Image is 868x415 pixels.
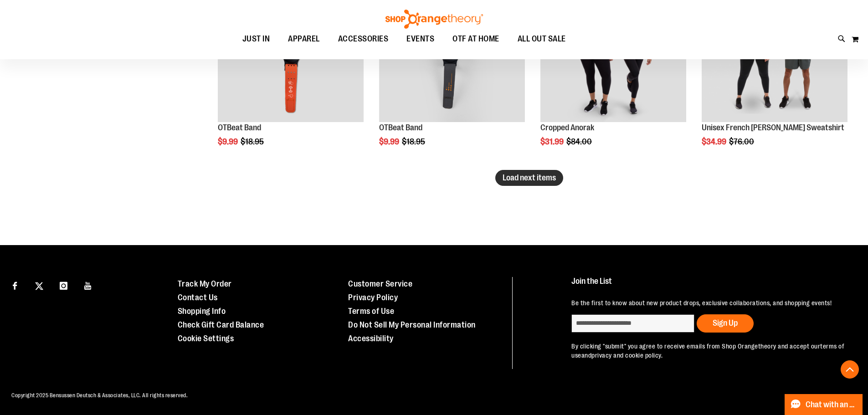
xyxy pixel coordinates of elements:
[384,10,484,29] img: Shop Orangetheory
[841,360,859,379] button: Back To Top
[178,320,264,329] a: Check Gift Card Balance
[241,137,265,146] span: $18.95
[518,29,566,49] span: ALL OUT SALE
[348,279,412,288] a: Customer Service
[503,173,556,182] span: Load next items
[702,137,728,146] span: $34.99
[7,277,23,293] a: Visit our Facebook page
[571,277,847,294] h4: Join the List
[11,392,188,399] span: Copyright 2025 Bensussen Deutsch & Associates, LLC. All rights reserved.
[348,307,394,316] a: Terms of Use
[697,314,754,333] button: Sign Up
[566,137,593,146] span: $84.00
[452,29,499,49] span: OTF AT HOME
[402,137,426,146] span: $18.95
[178,293,218,302] a: Contact Us
[729,137,755,146] span: $76.00
[288,29,320,49] span: APPAREL
[35,282,43,290] img: Twitter
[540,123,594,132] a: Cropped Anorak
[806,400,857,409] span: Chat with an Expert
[702,123,844,132] a: Unisex French [PERSON_NAME] Sweatshirt
[785,394,863,415] button: Chat with an Expert
[178,334,234,343] a: Cookie Settings
[348,320,476,329] a: Do Not Sell My Personal Information
[31,277,47,293] a: Visit our X page
[571,342,847,360] p: By clicking "submit" you agree to receive emails from Shop Orangetheory and accept our and
[338,29,389,49] span: ACCESSORIES
[218,137,239,146] span: $9.99
[571,343,844,359] a: terms of use
[713,318,738,328] span: Sign Up
[406,29,434,49] span: EVENTS
[571,314,694,333] input: enter email
[178,307,226,316] a: Shopping Info
[540,137,565,146] span: $31.99
[379,123,422,132] a: OTBeat Band
[178,279,232,288] a: Track My Order
[56,277,72,293] a: Visit our Instagram page
[379,137,401,146] span: $9.99
[591,352,663,359] a: privacy and cookie policy.
[80,277,96,293] a: Visit our Youtube page
[242,29,270,49] span: JUST IN
[571,298,847,307] p: Be the first to know about new product drops, exclusive collaborations, and shopping events!
[348,293,398,302] a: Privacy Policy
[348,334,394,343] a: Accessibility
[495,170,563,186] button: Load next items
[218,123,261,132] a: OTBeat Band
